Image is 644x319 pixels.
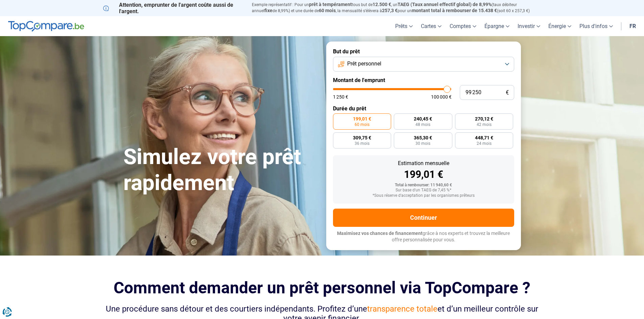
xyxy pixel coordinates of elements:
[319,8,336,13] span: 60 mois
[391,16,417,36] a: Prêts
[337,231,423,236] span: Maximisez vos chances de financement
[353,135,371,140] span: 309,75 €
[8,21,84,32] img: TopCompare
[414,135,432,140] span: 365,30 €
[544,16,575,36] a: Énergie
[123,144,318,196] h1: Simulez votre prêt rapidement
[264,8,272,13] span: fixe
[367,304,437,314] span: transparence totale
[338,193,509,198] div: *Sous réserve d'acceptation par les organismes prêteurs
[480,16,514,36] a: Épargne
[477,123,492,127] span: 42 mois
[415,123,430,127] span: 48 mois
[338,161,509,166] div: Estimation mensuelle
[333,230,514,243] p: grâce à nos experts et trouvez la meilleure offre personnalisée pour vous.
[625,16,640,36] a: fr
[475,135,493,140] span: 448,71 €
[415,141,430,145] span: 30 mois
[333,95,348,99] span: 1 250 €
[353,116,371,121] span: 199,01 €
[373,2,391,7] span: 12.500 €
[446,16,480,36] a: Comptes
[333,105,514,112] label: Durée du prêt
[382,8,398,13] span: 257,3 €
[475,116,493,121] span: 270,12 €
[355,141,369,145] span: 36 mois
[103,278,541,297] h2: Comment demander un prêt personnel via TopCompare ?
[514,16,544,36] a: Investir
[333,77,514,83] label: Montant de l'emprunt
[252,2,541,14] p: Exemple représentatif : Pour un tous but de , un (taux débiteur annuel de 8,99%) et une durée de ...
[333,209,514,227] button: Continuer
[333,57,514,72] button: Prêt personnel
[477,141,492,145] span: 24 mois
[309,2,352,7] span: prêt à tempérament
[338,188,509,193] div: Sur base d'un TAEG de 7,45 %*
[355,123,369,127] span: 60 mois
[506,90,509,96] span: €
[338,169,509,180] div: 199,01 €
[103,2,244,15] p: Attention, emprunter de l'argent coûte aussi de l'argent.
[575,16,617,36] a: Plus d'infos
[417,16,446,36] a: Cartes
[414,116,432,121] span: 240,45 €
[412,8,497,13] span: montant total à rembourser de 15.438 €
[338,183,509,188] div: Total à rembourser: 11 940,60 €
[431,95,452,99] span: 100 000 €
[398,2,492,7] span: TAEG (Taux annuel effectif global) de 8,99%
[333,48,514,55] label: But du prêt
[347,60,381,68] span: Prêt personnel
